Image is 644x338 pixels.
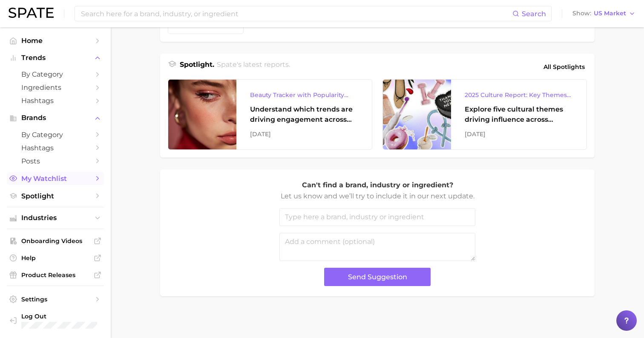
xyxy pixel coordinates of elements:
button: Trends [7,52,104,64]
input: Type here a brand, industry or ingredient [279,208,475,226]
span: Trends [21,54,89,62]
a: 2025 Culture Report: Key Themes That Are Shaping Consumer DemandExplore five cultural themes driv... [382,79,587,150]
img: SPATE [9,8,54,18]
span: Show [572,11,591,16]
button: Brands [7,112,104,124]
p: Let us know and we’ll try to include it in our next update. [279,191,475,202]
span: by Category [21,131,89,139]
h2: Spate's latest reports. [217,60,290,74]
button: ShowUS Market [570,8,638,19]
div: Beauty Tracker with Popularity Index [250,90,358,100]
button: Send Suggestion [324,268,431,286]
a: My Watchlist [7,172,104,185]
a: Ingredients [7,81,104,94]
a: by Category [7,128,104,141]
span: All Spotlights [543,62,585,72]
span: Brands [21,114,89,122]
div: [DATE] [250,129,358,139]
span: Help [21,254,89,262]
a: Hashtags [7,141,104,155]
span: Spotlight [21,192,89,200]
h1: Spotlight. [180,60,214,74]
span: Onboarding Videos [21,237,89,245]
span: Product Releases [21,271,89,279]
a: Onboarding Videos [7,235,104,247]
a: Beauty Tracker with Popularity IndexUnderstand which trends are driving engagement across platfor... [168,79,372,150]
span: My Watchlist [21,175,89,183]
a: by Category [7,68,104,81]
input: Search here for a brand, industry, or ingredient [80,6,512,21]
span: Log Out [21,312,102,320]
button: Industries [7,212,104,224]
a: Settings [7,293,104,306]
div: Understand which trends are driving engagement across platforms in the skin, hair, makeup, and fr... [250,104,358,125]
a: Spotlight [7,189,104,203]
div: 2025 Culture Report: Key Themes That Are Shaping Consumer Demand [465,90,573,100]
a: Log out. Currently logged in with e-mail ryan.miller@basicresearch.org. [7,310,104,331]
span: Hashtags [21,144,89,152]
span: Hashtags [21,97,89,105]
span: US Market [594,11,626,16]
p: Can't find a brand, industry or ingredient? [279,180,475,191]
span: Industries [21,214,89,222]
a: Home [7,34,104,47]
span: by Category [21,70,89,78]
a: Help [7,252,104,264]
a: All Spotlights [541,60,587,74]
a: Product Releases [7,269,104,281]
span: Ingredients [21,83,89,92]
div: Explore five cultural themes driving influence across beauty, food, and pop culture. [465,104,573,125]
span: Settings [21,295,89,303]
span: Search [522,10,546,18]
span: Home [21,37,89,45]
a: Posts [7,155,104,168]
span: Posts [21,157,89,165]
a: Hashtags [7,94,104,107]
div: [DATE] [465,129,573,139]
